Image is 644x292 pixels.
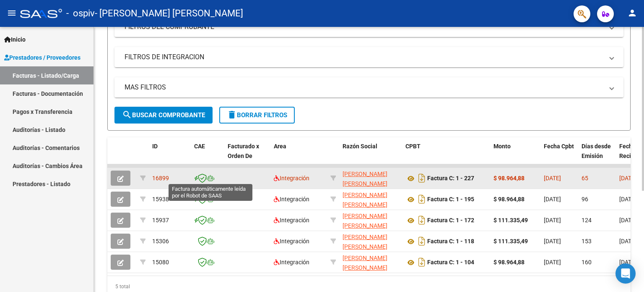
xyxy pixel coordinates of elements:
[427,259,474,266] strong: Factura C: 1 - 104
[427,217,474,224] strong: Factura C: 1 - 172
[582,175,588,182] span: 65
[125,83,603,92] mat-panel-title: MAS FILTROS
[152,217,169,224] span: 15937
[114,107,213,124] button: Buscar Comprobante
[619,217,636,224] span: [DATE]
[427,238,474,245] strong: Factura C: 1 - 118
[544,175,561,182] span: [DATE]
[416,234,427,248] i: Descargar documento
[66,4,95,23] span: - ospiv
[224,137,270,174] datatable-header-cell: Facturado x Orden De
[4,35,26,44] span: Inicio
[227,110,237,120] mat-icon: delete
[615,263,636,284] div: Open Intercom Messenger
[582,217,592,224] span: 124
[191,137,224,174] datatable-header-cell: CAE
[619,238,636,245] span: [DATE]
[582,259,592,266] span: 160
[7,8,17,18] mat-icon: menu
[152,175,169,182] span: 16899
[427,175,474,182] strong: Factura C: 1 - 227
[95,4,243,23] span: - [PERSON_NAME] [PERSON_NAME]
[493,238,528,245] strong: $ 111.335,49
[149,137,191,174] datatable-header-cell: ID
[490,137,540,174] datatable-header-cell: Monto
[219,107,295,124] button: Borrar Filtros
[540,137,578,174] datatable-header-cell: Fecha Cpbt
[619,175,636,182] span: [DATE]
[343,171,387,187] span: [PERSON_NAME] [PERSON_NAME]
[544,238,561,245] span: [DATE]
[582,143,611,159] span: Días desde Emisión
[493,175,525,182] strong: $ 98.964,88
[228,143,259,159] span: Facturado x Orden De
[122,110,132,120] mat-icon: search
[114,77,623,97] mat-expansion-panel-header: MAS FILTROS
[274,238,309,245] span: Integración
[114,47,623,67] mat-expansion-panel-header: FILTROS DE INTEGRACION
[544,259,561,266] span: [DATE]
[152,196,169,203] span: 15938
[416,192,427,206] i: Descargar documento
[619,196,636,203] span: [DATE]
[343,192,387,208] span: [PERSON_NAME] [PERSON_NAME]
[227,111,287,119] span: Borrar Filtros
[627,8,637,18] mat-icon: person
[274,259,309,266] span: Integración
[582,196,588,203] span: 96
[416,171,427,185] i: Descargar documento
[402,137,490,174] datatable-header-cell: CPBT
[343,143,377,150] span: Razón Social
[544,217,561,224] span: [DATE]
[274,143,286,150] span: Area
[416,255,427,269] i: Descargar documento
[343,211,399,229] div: 27382108340
[619,143,643,159] span: Fecha Recibido
[405,143,421,150] span: CPBT
[343,213,387,229] span: [PERSON_NAME] [PERSON_NAME]
[194,143,205,150] span: CAE
[578,137,616,174] datatable-header-cell: Días desde Emisión
[343,232,399,250] div: 27382108340
[544,143,574,150] span: Fecha Cpbt
[493,259,525,266] strong: $ 98.964,88
[343,234,387,250] span: [PERSON_NAME] [PERSON_NAME]
[274,175,309,182] span: Integración
[416,213,427,227] i: Descargar documento
[274,196,309,203] span: Integración
[343,169,399,187] div: 27382108340
[343,253,399,271] div: 27382108340
[427,196,474,203] strong: Factura C: 1 - 195
[339,137,402,174] datatable-header-cell: Razón Social
[343,190,399,208] div: 27382108340
[582,238,592,245] span: 153
[270,137,327,174] datatable-header-cell: Area
[493,217,528,224] strong: $ 111.335,49
[493,196,525,203] strong: $ 98.964,88
[125,53,603,62] mat-panel-title: FILTROS DE INTEGRACION
[493,143,511,150] span: Monto
[152,143,158,150] span: ID
[152,238,169,245] span: 15306
[122,111,205,119] span: Buscar Comprobante
[544,196,561,203] span: [DATE]
[4,53,80,62] span: Prestadores / Proveedores
[343,255,387,271] span: [PERSON_NAME] [PERSON_NAME]
[619,259,636,266] span: [DATE]
[152,259,169,266] span: 15080
[274,217,309,224] span: Integración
